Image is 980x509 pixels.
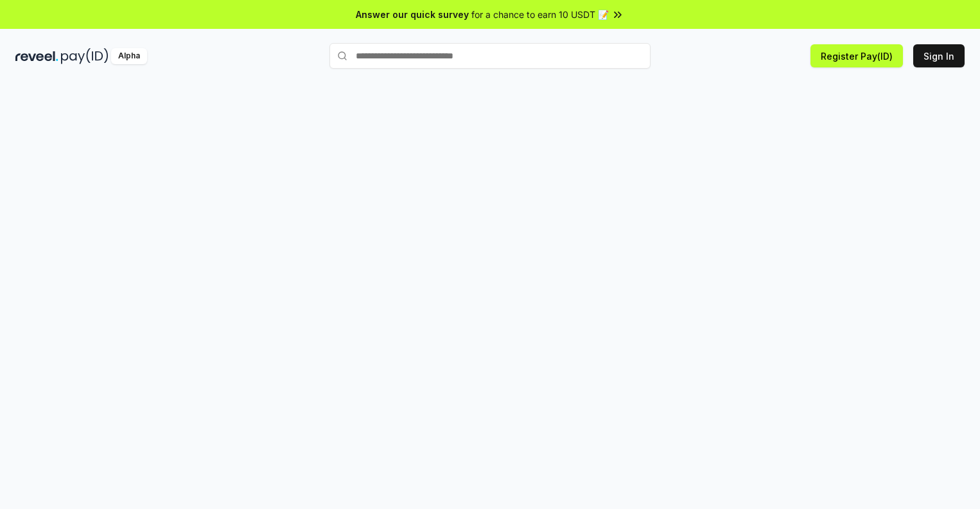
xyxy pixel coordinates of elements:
[61,48,109,64] img: pay_id
[913,44,965,67] button: Sign In
[471,8,609,21] span: for a chance to earn 10 USDT 📝
[15,48,58,64] img: reveel_dark
[810,44,903,67] button: Register Pay(ID)
[356,8,469,21] span: Answer our quick survey
[111,48,147,64] div: Alpha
